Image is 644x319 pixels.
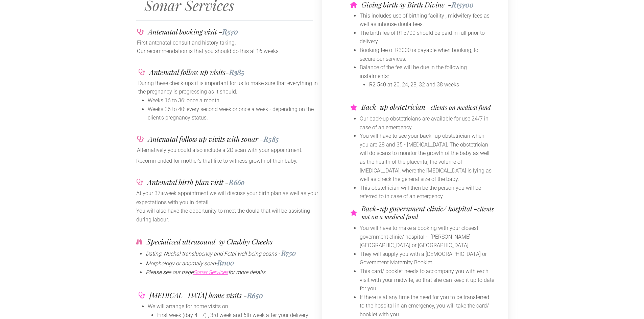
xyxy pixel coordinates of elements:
[369,80,495,89] li: R2 540 at 20, 24, 28, 32 and 38 weeks
[360,267,495,293] li: This card/ booklet needs to accompany you with each visit with your midwife, so that she can keep...
[136,207,322,224] p: You will also have the opportunity to meet the doula that will be assisting during labour.
[148,96,320,105] li: Weeks 16 to 36: once a month
[137,38,321,47] p: First antenatal consult and history taking.
[361,103,493,111] h4: Back-up obstetrician -
[146,269,159,275] span: Pleas
[138,79,320,96] p: During these check-ups it is important for us to make sure that everything in the pregnancy is pr...
[360,133,492,182] span: You will have to see your back–up obstetrician when you are 28 and 35 - [MEDICAL_DATA]. The obste...
[159,269,265,275] span: e see our page for more details
[146,260,216,267] span: Morphology or anomaly scan
[360,29,495,46] li: The birth fee of R15700 should be paid in full prior to delivery.
[361,205,494,221] span: clients not on a medical fund
[360,184,495,201] li: This obstetrician will then be the person you will be referred to in case of an emergency.
[360,114,495,132] li: Our back-up obstetricians are available for use 24/7 in case of an emergency.
[148,135,279,142] h4: Antenatal follow up vivits with sonar -
[149,292,263,299] h4: [MEDICAL_DATA] home visits -
[136,189,322,207] p: At your 37 week appointment we will discuss your birth plan as well as your expectations with you...
[161,191,164,196] span: th
[137,47,321,56] p: Our recommendation is that you should do this at 16 weeks.
[222,27,238,36] span: R570
[247,290,263,300] span: R650
[360,46,495,63] li: Booking fee of R3000 is payable when booking, to secure our services.
[149,69,244,76] h4: Antenatal follow up visits-
[136,157,322,165] p: Recommended for mother's that like to witness growth of their baby.
[281,248,296,257] span: R750
[148,302,311,311] li: We will arrange for home visits on
[137,146,321,155] p: Alternatively you could also include a 2D scan with your appointment.
[360,224,495,250] li: You will have to make a booking with your closest government clinic/ hospital - [PERSON_NAME][GEO...
[147,238,272,245] h4: Specialized ultrasound @ Chubby Cheeks
[148,28,238,35] h4: Antenatal booking visit -
[431,103,491,111] span: clients on medical fund
[360,11,495,29] li: This includes use of birthing facility , midwifery fees as well as inhouse doula fees.
[360,63,495,80] li: Balance of the fee will be due in the following instalments:
[217,258,234,267] span: R1100
[360,250,495,267] li: They will supply you with a [DEMOGRAPHIC_DATA] or Government Maternity Booklet.
[229,177,244,187] span: R66o
[193,269,228,275] a: Sonar Services
[147,179,244,186] h4: Antenatal birth plan visit -
[148,105,320,122] li: Weeks 36 to 40: every second week or once a week - depending on the client's pregnancy status.
[264,134,279,143] span: R585
[360,293,495,319] li: If there is at any time the need for you to be transferred to the hospital in an emergency, you w...
[361,205,495,220] h4: Back-up government clinic/ hospital -
[361,1,474,8] h4: Giving birth @ Birth Divine -
[146,250,280,257] span: Dating, Nuchal translucency and Fetal well being scans -
[229,67,244,77] span: R385
[216,260,234,267] span: -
